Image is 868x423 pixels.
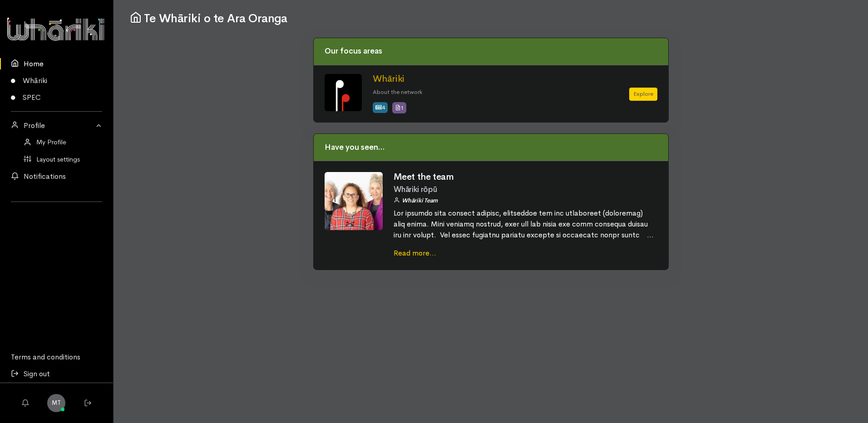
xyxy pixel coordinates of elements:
[314,134,668,161] div: Have you seen...
[373,73,404,84] a: Whāriki
[314,38,668,65] div: Our focus areas
[325,74,362,111] img: Whariki%20Icon_Icon_Tile.png
[130,11,852,25] h1: Te Whāriki o te Ara Oranga
[629,88,657,101] a: Explore
[47,394,65,412] a: MT
[394,248,436,258] a: Read more...
[39,207,75,218] iframe: LinkedIn Embedded Content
